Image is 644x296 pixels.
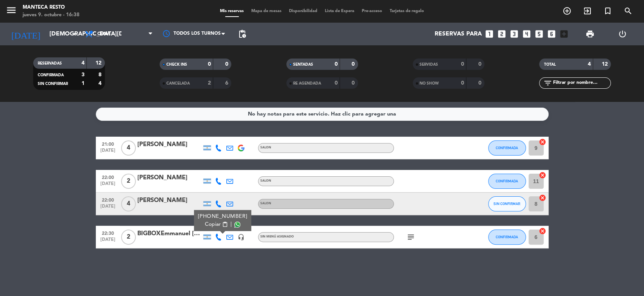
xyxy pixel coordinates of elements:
[602,62,609,67] strong: 12
[260,179,271,182] span: SALON
[248,110,396,119] div: No hay notas para este servicio. Haz clic para agregar una
[352,62,356,67] strong: 0
[137,196,201,205] div: [PERSON_NAME]
[260,202,271,205] span: SALON
[38,73,64,77] span: CONFIRMADA
[98,195,117,204] span: 22:00
[38,62,62,65] span: RESERVADAS
[335,62,338,67] strong: 0
[216,9,247,13] span: Mis reservas
[493,202,520,206] span: SIN CONFIRMAR
[544,63,555,66] span: TOTAL
[97,31,111,37] span: Cena
[285,9,321,13] span: Disponibilidad
[488,230,526,245] button: CONFIRMADA
[260,235,294,238] span: Sin menú asignado
[137,140,201,150] div: [PERSON_NAME]
[534,29,544,39] i: looks_5
[543,79,552,88] i: filter_list
[539,171,546,179] i: cancel
[588,62,591,67] strong: 4
[98,81,103,86] strong: 4
[238,234,244,240] i: headset_mic
[293,63,313,66] span: SENTADAS
[478,80,483,86] strong: 0
[6,26,46,42] i: [DATE]
[23,4,80,11] div: Manteca Resto
[321,9,358,13] span: Lista de Espera
[358,9,386,13] span: Pre-acceso
[484,29,494,39] i: looks_one
[222,222,227,227] span: content_paste
[98,173,117,181] span: 22:00
[496,235,518,239] span: CONFIRMADA
[98,72,103,77] strong: 8
[488,140,526,156] button: CONFIRMADA
[208,62,211,67] strong: 0
[81,72,85,77] strong: 3
[547,29,556,39] i: looks_6
[121,196,136,211] span: 4
[406,233,415,242] i: subject
[563,6,572,15] i: add_circle_outline
[352,80,356,86] strong: 0
[137,229,201,239] div: BIGBOXEmmanuel [PERSON_NAME]
[137,173,201,183] div: [PERSON_NAME]
[166,82,190,85] span: CANCELADA
[70,29,79,39] i: arrow_drop_down
[496,179,518,183] span: CONFIRMADA
[81,60,85,66] strong: 4
[583,6,592,15] i: exit_to_app
[121,174,136,189] span: 2
[586,29,595,39] span: print
[335,80,338,86] strong: 0
[603,6,612,15] i: turned_in_not
[624,6,633,15] i: search
[238,29,247,39] span: pending_actions
[247,9,285,13] span: Mapa de mesas
[198,213,247,220] div: [PHONE_NUMBER]
[121,230,136,245] span: 2
[23,11,80,19] div: jueves 9. octubre - 16:38
[38,82,68,86] span: SIN CONFIRMAR
[496,146,518,150] span: CONFIRMADA
[225,80,230,86] strong: 6
[539,227,546,235] i: cancel
[539,138,546,146] i: cancel
[98,228,117,237] span: 22:30
[488,196,526,211] button: SIN CONFIRMAR
[6,5,17,18] button: menu
[497,29,507,39] i: looks_two
[461,80,464,86] strong: 0
[420,63,438,66] span: SERVIDAS
[98,204,117,213] span: [DATE]
[386,9,428,13] span: Tarjetas de regalo
[522,29,532,39] i: looks_4
[478,62,483,67] strong: 0
[81,81,85,86] strong: 1
[166,63,187,66] span: CHECK INS
[98,139,117,148] span: 21:00
[208,80,211,86] strong: 2
[606,23,638,45] div: LOG OUT
[435,31,482,38] span: Reservas para
[420,82,439,85] span: NO SHOW
[618,29,627,39] i: power_settings_new
[121,140,136,156] span: 4
[559,29,569,39] i: add_box
[205,220,228,228] button: Copiarcontent_paste
[6,5,17,16] i: menu
[95,60,103,66] strong: 12
[238,145,244,151] img: google-logo.png
[98,148,117,157] span: [DATE]
[260,146,271,149] span: SALON
[509,29,519,39] i: looks_3
[205,220,221,228] span: Copiar
[539,194,546,202] i: cancel
[225,62,230,67] strong: 0
[552,79,610,87] input: Filtrar por nombre...
[293,82,321,85] span: RE AGENDADA
[230,220,232,228] span: |
[98,181,117,190] span: [DATE]
[461,62,464,67] strong: 0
